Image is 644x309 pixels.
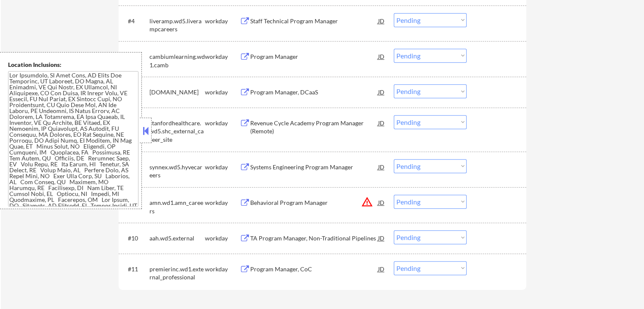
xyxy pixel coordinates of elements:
[205,234,240,243] div: workday
[377,195,386,210] div: JD
[205,163,240,171] div: workday
[361,196,373,208] button: warning_amber
[149,199,205,215] div: amn.wd1.amn_careers
[250,163,378,171] div: Systems Engineering Program Manager
[8,61,138,69] div: Location Inclusions:
[149,163,205,179] div: synnex.wd5.hyvecareers
[205,119,240,127] div: workday
[250,88,378,97] div: Program Manager, DCaaS
[377,49,386,64] div: JD
[377,230,386,246] div: JD
[250,234,378,243] div: TA Program Manager, Non-Traditional Pipelines
[250,199,378,207] div: Behavioral Program Manager
[205,17,240,25] div: workday
[149,234,205,243] div: aah.wd5.external
[377,84,386,99] div: JD
[205,52,240,61] div: workday
[128,234,143,243] div: #10
[205,265,240,273] div: workday
[250,265,378,273] div: Program Manager, CoC
[250,119,378,135] div: Revenue Cycle Academy Program Manager (Remote)
[250,17,378,25] div: Staff Technical Program Manager
[377,115,386,130] div: JD
[149,119,205,144] div: stanfordhealthcare.wd5.shc_external_career_site
[250,52,378,61] div: Program Manager
[377,13,386,28] div: JD
[377,159,386,174] div: JD
[149,17,205,33] div: liveramp.wd5.liverampcareers
[149,265,205,281] div: premierinc.wd1.external_professional
[377,261,386,276] div: JD
[205,199,240,207] div: workday
[128,265,143,273] div: #11
[128,17,143,25] div: #4
[205,88,240,97] div: workday
[149,52,205,69] div: cambiumlearning.wd1.camb
[149,88,205,97] div: [DOMAIN_NAME]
